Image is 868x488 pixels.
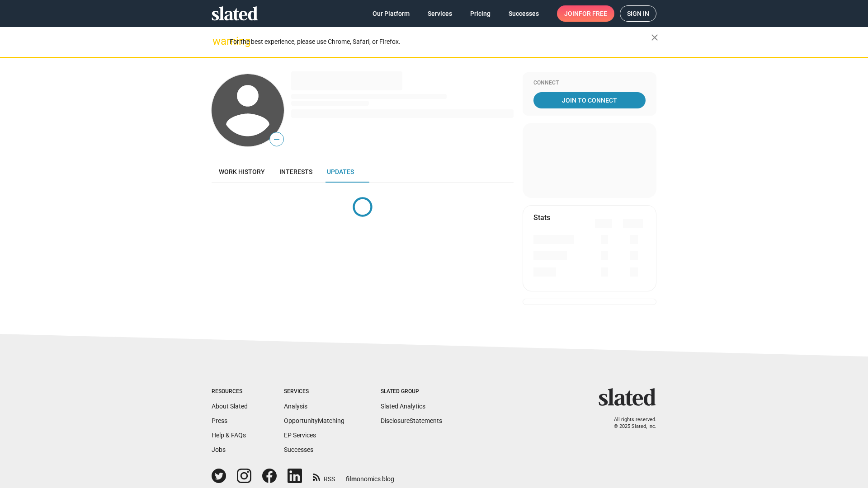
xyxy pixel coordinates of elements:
span: Interests [279,168,312,175]
a: Join To Connect [533,92,646,108]
div: Services [284,388,344,395]
mat-icon: warning [212,36,223,47]
span: Successes [509,5,539,22]
a: About Slated [212,403,248,410]
a: OpportunityMatching [284,417,344,424]
mat-card-title: Stats [533,213,550,222]
a: Slated Analytics [381,403,425,410]
span: Services [428,5,452,22]
a: RSS [313,469,335,483]
span: for free [579,5,607,22]
span: Updates [327,168,354,175]
mat-icon: close [649,32,660,43]
a: Services [420,5,459,22]
a: Joinfor free [557,5,614,22]
span: Sign in [627,6,649,21]
a: Successes [284,446,313,453]
a: Work history [212,161,272,183]
a: Jobs [212,446,226,453]
a: Sign in [620,5,656,22]
a: Our Platform [365,5,417,22]
span: Join [564,5,607,22]
a: Updates [320,161,361,183]
div: For the best experience, please use Chrome, Safari, or Firefox. [230,36,651,48]
a: EP Services [284,432,316,439]
span: Our Platform [373,5,410,22]
span: Work history [219,168,265,175]
span: — [270,134,283,145]
span: film [346,475,357,483]
span: Pricing [470,5,491,22]
a: DisclosureStatements [381,417,442,424]
div: Resources [212,388,248,395]
a: Help & FAQs [212,432,246,439]
div: Slated Group [381,388,442,395]
a: Interests [272,161,320,183]
div: Connect [533,80,646,87]
a: Press [212,417,227,424]
p: All rights reserved. © 2025 Slated, Inc. [604,417,656,430]
a: Successes [501,5,546,22]
a: Pricing [463,5,498,22]
a: Analysis [284,403,307,410]
span: Join To Connect [535,92,644,108]
a: filmonomics blog [346,468,394,483]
